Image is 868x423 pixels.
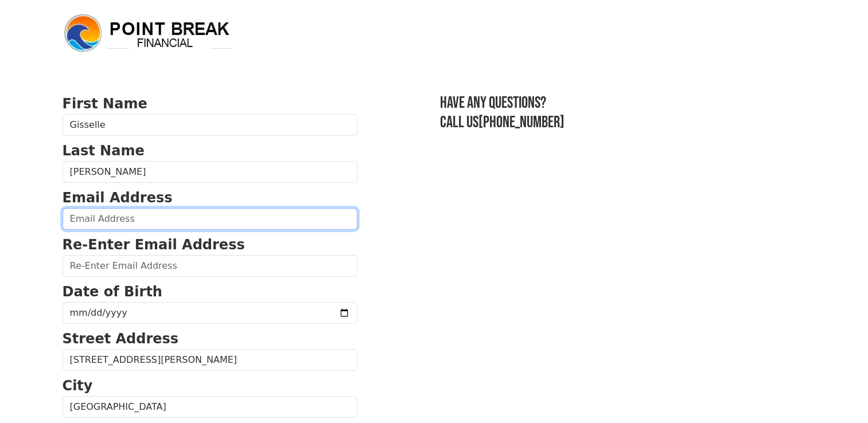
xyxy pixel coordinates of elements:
[63,331,179,347] strong: Street Address
[63,114,357,136] input: First Name
[63,13,235,54] img: logo.png
[63,378,93,394] strong: City
[440,113,806,132] h3: Call us
[63,396,357,418] input: City
[478,113,565,132] a: [PHONE_NUMBER]
[63,190,173,206] strong: Email Address
[63,143,145,159] strong: Last Name
[63,255,357,277] input: Re-Enter Email Address
[63,349,357,371] input: Street Address
[63,284,162,300] strong: Date of Birth
[63,96,147,112] strong: First Name
[63,161,357,183] input: Last Name
[63,237,245,253] strong: Re-Enter Email Address
[440,93,806,113] h3: Have any questions?
[63,208,357,230] input: Email Address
